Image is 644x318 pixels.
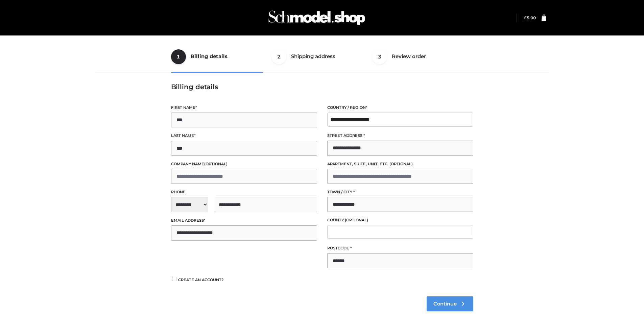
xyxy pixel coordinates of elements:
span: (optional) [389,162,413,166]
label: Town / City [327,189,473,195]
bdi: 5.00 [524,15,536,20]
label: Phone [171,189,317,195]
img: Schmodel Admin 964 [266,4,367,31]
input: Create an account? [171,277,177,281]
label: Country / Region [327,104,473,111]
label: Postcode [327,245,473,251]
h3: Billing details [171,83,473,91]
a: £5.00 [524,15,536,20]
label: Last name [171,132,317,139]
span: Continue [433,301,457,307]
label: County [327,217,473,223]
label: Apartment, suite, unit, etc. [327,161,473,167]
span: £ [524,15,527,20]
span: Create an account? [178,277,224,282]
label: Email address [171,217,317,224]
label: First name [171,104,317,111]
label: Street address [327,132,473,139]
span: (optional) [345,218,368,222]
a: Continue [427,296,473,311]
span: (optional) [204,162,228,166]
label: Company name [171,161,317,167]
